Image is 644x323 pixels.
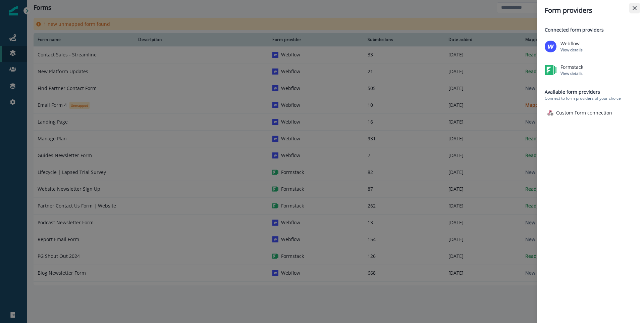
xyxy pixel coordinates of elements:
[560,63,583,71] p: Formstack
[545,95,636,101] p: Connect to form providers of your choice
[547,110,553,116] img: Custom Form connection
[560,71,583,76] button: View details
[545,64,556,76] img: Formstack
[560,47,583,53] button: View details
[545,5,636,15] div: Form providers
[556,109,612,116] p: Custom Form connection
[545,88,636,95] p: Available form providers
[545,26,636,33] p: Connected form providers
[545,41,556,52] img: Webflow
[629,3,640,13] button: Close
[560,40,580,47] p: Webflow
